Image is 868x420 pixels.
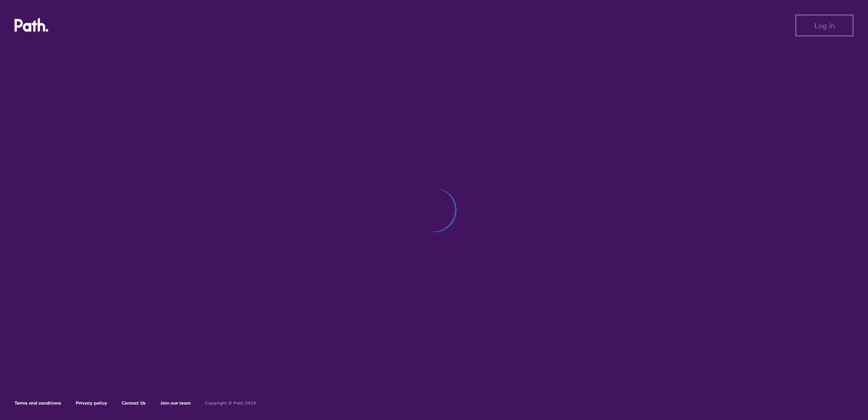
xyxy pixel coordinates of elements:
[795,15,853,36] button: Log in
[814,21,835,30] span: Log in
[160,400,191,406] a: Join our team
[122,400,146,406] a: Contact Us
[15,400,61,406] a: Terms and conditions
[76,400,107,406] a: Privacy policy
[205,400,256,406] h6: Copyright © Path 2018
